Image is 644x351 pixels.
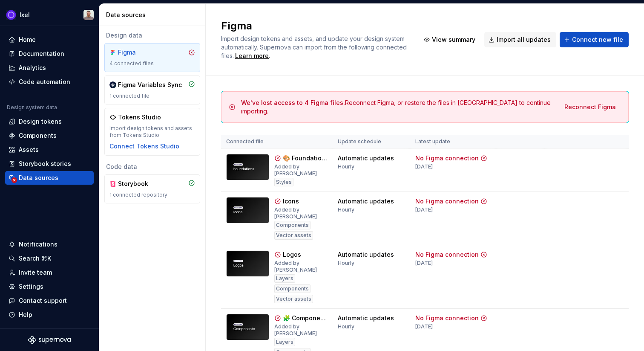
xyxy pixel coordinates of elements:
div: Search ⌘K [19,254,51,263]
div: Added by [PERSON_NAME] [274,163,328,177]
div: Ixel [20,11,30,19]
a: Components [5,129,94,142]
div: Layers [274,338,295,346]
div: Vector assets [274,295,313,303]
div: Code automation [19,78,70,86]
button: Search ⌘K [5,252,94,265]
div: 🎨 Foundations [283,154,328,162]
button: Connect new file [560,32,629,47]
div: Design system data [7,104,57,111]
a: Home [5,33,94,46]
div: Reconnect Figma, or restore the files in [GEOGRAPHIC_DATA] to continue importing. [241,99,554,116]
a: Design tokens [5,115,94,128]
div: Layers [274,274,295,283]
div: No Figma connection [415,314,479,322]
div: Tokens Studio [118,113,161,122]
div: 🧩 Components [283,314,328,322]
div: [DATE] [415,206,433,213]
div: Icons [283,197,299,206]
div: No Figma connection [415,250,479,259]
div: Storybook stories [19,160,71,168]
div: Data sources [106,11,202,19]
div: Notifications [19,240,57,249]
span: Import design tokens and assets, and update your design system automatically. Supernova can impor... [221,35,408,59]
a: Figma Variables Sync1 connected file [104,75,200,104]
span: Connect new file [572,35,623,44]
button: Import all updates [484,32,556,47]
div: Hourly [338,206,354,213]
a: Settings [5,280,94,293]
div: Added by [PERSON_NAME] [274,206,328,220]
div: Components [19,131,57,140]
div: Automatic updates [338,197,394,206]
div: [DATE] [415,260,433,267]
span: . [234,53,270,59]
div: Import design tokens and assets from Tokens Studio [109,125,195,139]
div: Added by [PERSON_NAME] [274,323,328,337]
div: Hourly [338,163,354,170]
a: Analytics [5,61,94,75]
span: Import all updates [497,35,551,44]
button: IxelAlberto Roldán [2,6,97,24]
div: Hourly [338,323,354,330]
button: Help [5,308,94,322]
a: Tokens StudioImport design tokens and assets from Tokens StudioConnect Tokens Studio [104,108,200,156]
div: Automatic updates [338,154,394,162]
a: Storybook1 connected repository [104,174,200,203]
div: Help [19,310,32,319]
div: Home [19,35,36,44]
div: Components [274,284,310,293]
th: Update schedule [333,135,410,149]
div: Code data [104,162,200,171]
div: Contact support [19,296,67,305]
div: No Figma connection [415,197,479,206]
div: Invite team [19,268,52,277]
button: Contact support [5,294,94,307]
button: Connect Tokens Studio [109,142,179,151]
a: Storybook stories [5,157,94,171]
a: Learn more [235,52,269,60]
div: Components [274,221,310,229]
div: [DATE] [415,323,433,330]
div: Figma [118,48,159,57]
div: Analytics [19,64,46,72]
div: Documentation [19,49,64,58]
div: 1 connected repository [109,191,195,198]
div: Assets [19,145,39,154]
div: [DATE] [415,163,433,170]
th: Latest update [410,135,496,149]
div: Vector assets [274,231,313,240]
div: Data sources [19,174,58,182]
a: Figma4 connected files [104,43,200,72]
div: Logos [283,250,301,259]
div: Storybook [118,180,159,188]
div: Automatic updates [338,250,394,259]
span: View summary [432,35,475,44]
div: Figma Variables Sync [118,81,182,89]
span: Reconnect Figma [564,103,616,111]
div: Added by [PERSON_NAME] [274,260,328,273]
button: View summary [420,32,481,47]
span: We've lost access to 4 Figma files. [241,99,345,106]
div: Settings [19,282,43,291]
img: Alberto Roldán [83,10,94,20]
img: 868fd657-9a6c-419b-b302-5d6615f36a2c.png [6,10,16,20]
div: 4 connected files [109,60,195,67]
div: Hourly [338,260,354,267]
div: No Figma connection [415,154,479,162]
svg: Supernova Logo [28,336,71,344]
th: Connected file [221,135,333,149]
div: 1 connected file [109,93,195,99]
div: Styles [274,178,293,186]
div: Design data [104,31,200,40]
div: Automatic updates [338,314,394,322]
a: Data sources [5,171,94,185]
div: Design tokens [19,117,62,126]
a: Code automation [5,75,94,89]
a: Documentation [5,47,94,61]
a: Assets [5,143,94,157]
a: Invite team [5,266,94,279]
